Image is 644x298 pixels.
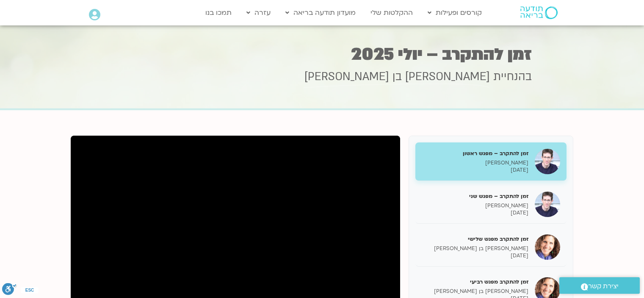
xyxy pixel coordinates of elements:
p: [PERSON_NAME] בן [PERSON_NAME] [422,245,528,252]
a: ההקלטות שלי [366,5,417,21]
h5: זמן להתקרב מפגש שלישי [422,235,528,243]
p: [DATE] [422,167,528,174]
a: קורסים ופעילות [423,5,486,21]
p: [PERSON_NAME] בן [PERSON_NAME] [422,288,528,295]
h1: זמן להתקרב – יולי 2025 [113,46,532,63]
a: תמכו בנו [201,5,236,21]
p: [DATE] [422,252,528,259]
a: יצירת קשר [559,277,640,294]
span: בהנחיית [493,69,532,84]
img: זמן להתקרב – מפגש שני [535,192,560,217]
img: זמן להתקרב – מפגש ראשון [535,149,560,174]
a: עזרה [242,5,275,21]
h5: זמן להתקרב – מפגש שני [422,192,528,200]
img: תודעה בריאה [520,6,558,19]
p: [DATE] [422,209,528,217]
a: מועדון תודעה בריאה [281,5,360,21]
h5: זמן להתקרב – מפגש ראשון [422,150,528,157]
p: [PERSON_NAME] [422,202,528,209]
img: זמן להתקרב מפגש שלישי [535,234,560,260]
p: [PERSON_NAME] [422,159,528,167]
h5: זמן להתקרב מפגש רביעי [422,278,528,286]
span: יצירת קשר [588,281,619,292]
